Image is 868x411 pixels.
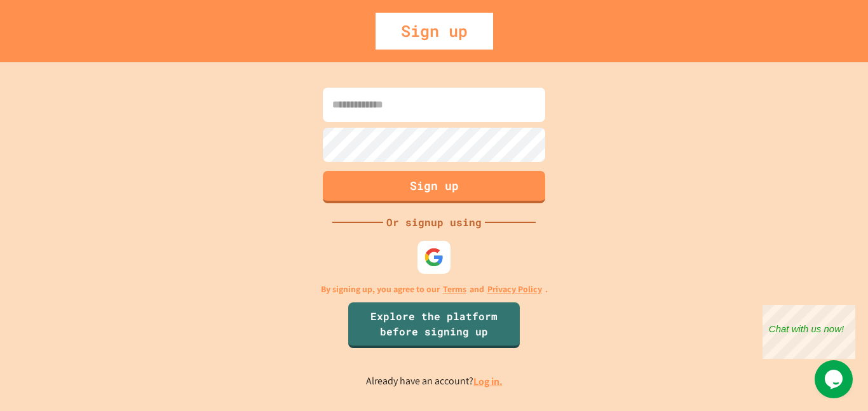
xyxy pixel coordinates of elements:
p: Already have an account? [366,374,503,389]
iframe: chat widget [763,305,855,359]
img: google-icon.svg [424,247,444,267]
a: Log in. [473,375,503,388]
iframe: chat widget [815,360,855,398]
div: Sign up [376,13,493,50]
a: Explore the platform before signing up [348,302,520,348]
button: Sign up [323,171,545,203]
div: Or signup using [383,215,485,230]
a: Terms [443,283,466,296]
a: Privacy Policy [487,283,542,296]
p: By signing up, you agree to our and . [321,283,548,296]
